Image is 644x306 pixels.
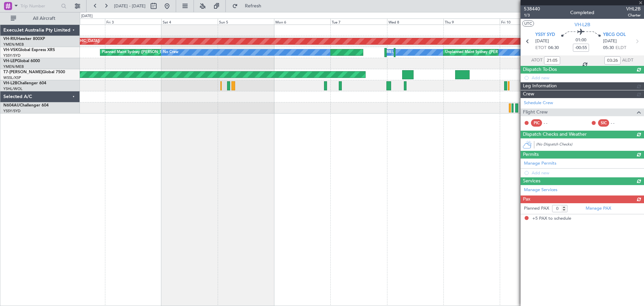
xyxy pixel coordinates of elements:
[603,38,617,45] span: [DATE]
[603,32,626,38] span: YBCG OOL
[626,12,641,18] span: Charter
[102,47,180,57] div: Planned Maint Sydney ([PERSON_NAME] Intl)
[3,37,17,41] span: VH-RIU
[330,18,387,25] div: Tue 7
[3,70,65,74] a: T7-[PERSON_NAME]Global 7500
[603,45,614,51] span: 05:30
[3,59,40,63] a: VH-LEPGlobal 6000
[531,57,542,64] span: ATOT
[576,37,586,44] span: 01:00
[7,13,73,24] button: All Aircraft
[239,4,267,8] span: Refresh
[20,1,59,11] input: Trip Number
[570,9,594,16] div: Completed
[524,12,540,18] span: 1/3
[548,45,559,51] span: 04:30
[3,81,17,85] span: VH-L2B
[3,108,20,114] a: YSSY/SYD
[622,57,633,64] span: ALDT
[274,18,330,25] div: Mon 6
[535,32,555,38] span: YSSY SYD
[3,103,20,107] span: N604AU
[3,70,42,74] span: T7-[PERSON_NAME]
[535,38,549,45] span: [DATE]
[524,5,540,12] span: 538440
[114,3,146,9] span: [DATE] - [DATE]
[3,75,21,80] a: WSSL/XSP
[3,53,20,58] a: YSSY/SYD
[626,5,641,12] span: VHL2B
[3,103,49,107] a: N604AUChallenger 604
[3,81,46,85] a: VH-L2BChallenger 604
[443,18,500,25] div: Thu 9
[500,18,556,25] div: Fri 10
[535,45,546,51] span: ETOT
[445,47,528,57] div: Unplanned Maint Sydney ([PERSON_NAME] Intl)
[615,45,626,51] span: ELDT
[229,1,269,11] button: Refresh
[386,47,394,57] div: MEL
[522,20,534,27] button: UTC
[163,47,178,57] div: No Crew
[81,13,93,19] div: [DATE]
[3,48,18,52] span: VH-VSK
[575,21,590,28] span: VH-L2B
[17,16,71,21] span: All Aircraft
[218,18,274,25] div: Sun 5
[161,18,218,25] div: Sat 4
[3,42,24,47] a: YMEN/MEB
[105,18,161,25] div: Fri 3
[3,59,17,63] span: VH-LEP
[3,37,45,41] a: VH-RIUHawker 800XP
[3,64,24,69] a: YMEN/MEB
[387,18,443,25] div: Wed 8
[3,86,22,91] a: YSHL/WOL
[3,48,55,52] a: VH-VSKGlobal Express XRS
